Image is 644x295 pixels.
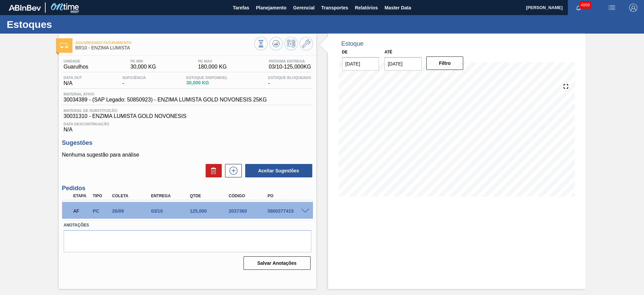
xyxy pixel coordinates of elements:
[266,76,313,86] div: -
[266,208,310,214] div: 5800377415
[321,4,348,12] span: Transportes
[64,76,82,80] span: Data out
[110,194,154,198] div: Coleta
[268,76,311,80] span: Estoque Bloqueado
[188,208,232,214] div: 125,000
[188,194,232,198] div: Qtde
[342,50,348,54] label: De
[64,113,311,119] span: 30031310 - ENZIMA LUMISTA GOLD NOVONESIS
[266,194,310,198] div: PO
[233,4,249,12] span: Tarefas
[72,204,92,218] div: Aguardando Faturamento
[91,208,111,214] div: Pedido de Compra
[73,208,90,214] p: AF
[269,64,311,70] span: 03/10 - 125,000 KG
[568,3,589,12] button: Notificações
[579,1,591,9] span: 4869
[227,208,271,214] div: 2037360
[227,194,271,198] div: Código
[91,194,111,198] div: Tipo
[149,208,193,214] div: 03/10/2025
[64,109,311,113] span: Material de Substituição
[629,4,637,12] img: Logout
[608,4,616,12] img: userActions
[256,4,286,12] span: Planejamento
[64,64,89,70] span: Guarulhos
[342,57,379,71] input: dd/mm/yyyy
[130,64,156,70] span: 30,000 KG
[384,50,392,54] label: Até
[62,185,313,192] h3: Pedidos
[269,37,283,50] button: Atualizar Gráfico
[122,76,146,80] span: Suficiência
[341,40,364,47] div: Estoque
[149,194,193,198] div: Entrega
[300,37,313,50] button: Ir ao Master Data / Geral
[130,59,156,63] span: PE MIN
[186,76,228,80] span: Estoque Disponível
[245,164,312,177] button: Aceitar Sugestões
[121,76,148,86] div: -
[384,4,411,12] span: Master Data
[293,4,315,12] span: Gerencial
[110,208,154,214] div: 26/09/2025
[62,119,313,133] div: N/A
[242,163,313,178] div: Aceitar Sugestões
[202,164,222,177] div: Excluir Sugestões
[60,43,68,48] img: Ícone
[198,64,226,70] span: 180,000 KG
[254,37,268,50] button: Visão Geral dos Estoques
[64,92,267,96] span: Material ativo
[62,152,313,158] p: Nenhuma sugestão para análise
[244,256,311,270] button: Salvar Anotações
[7,20,126,28] h1: Estoques
[64,59,89,63] span: Unidade
[426,56,464,70] button: Filtro
[198,59,226,63] span: PE MAX
[72,194,92,198] div: Etapa
[9,5,41,11] img: TNhmsLtSVTkK8tSr43FrP2fwEKptu5GPRR3wAAAABJRU5ErkJggg==
[269,59,311,63] span: Próxima Entrega
[64,97,267,103] span: 30034389 - (SAP Legado: 50850923) - ENZIMA LUMISTA GOLD NOVONESIS 25KG
[64,220,311,230] label: Anotações
[62,76,84,86] div: N/A
[186,80,228,85] span: 30,000 KG
[284,37,298,50] button: Programar Estoque
[222,164,242,177] div: Nova sugestão
[75,41,254,45] span: Aguardando Faturamento
[384,57,422,71] input: dd/mm/yyyy
[355,4,378,12] span: Relatórios
[75,45,254,50] span: BR10 - ENZIMA LUMISTA
[62,139,313,146] h3: Sugestões
[64,122,311,126] span: Data Descontinuação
